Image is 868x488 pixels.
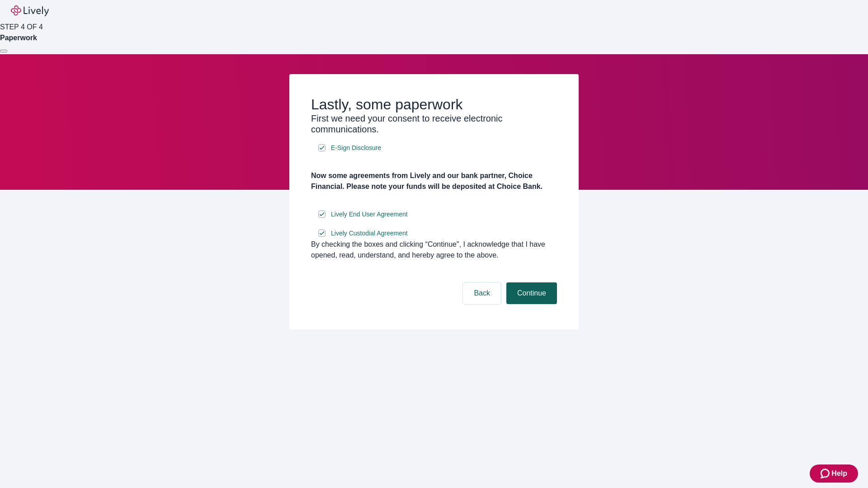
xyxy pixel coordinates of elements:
h4: Now some agreements from Lively and our bank partner, Choice Financial. Please note your funds wi... [311,170,557,192]
div: By checking the boxes and clicking “Continue", I acknowledge that I have opened, read, understand... [311,239,557,261]
svg: Zendesk support icon [821,468,831,479]
button: Back [463,282,501,304]
button: Continue [506,282,557,304]
h2: Lastly, some paperwork [311,96,557,113]
img: Lively [11,5,49,16]
span: Lively End User Agreement [331,210,408,219]
a: e-sign disclosure document [329,209,410,220]
a: e-sign disclosure document [329,142,383,154]
h3: First we need your consent to receive electronic communications. [311,113,557,135]
button: Zendesk support iconHelp [810,465,858,483]
span: Lively Custodial Agreement [331,229,408,238]
span: Help [831,468,847,479]
a: e-sign disclosure document [329,228,410,239]
span: E-Sign Disclosure [331,143,381,153]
